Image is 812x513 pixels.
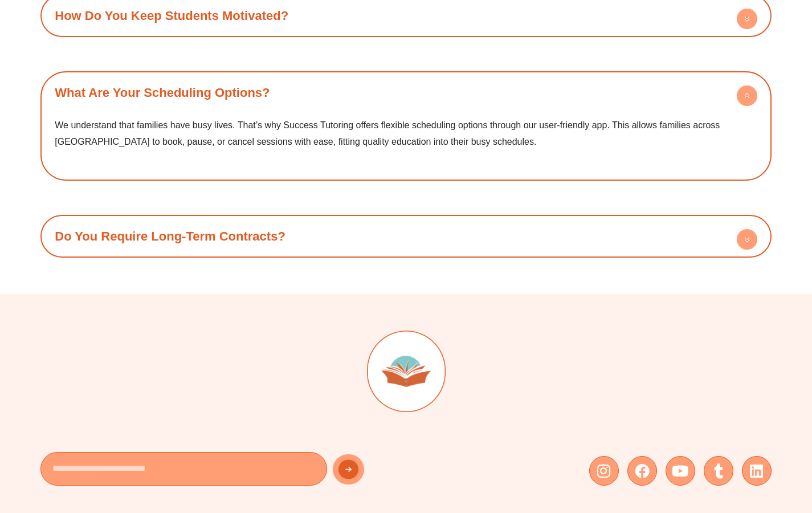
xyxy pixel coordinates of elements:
[40,452,400,491] form: New Form
[55,9,288,23] a: How Do You Keep Students Motivated?
[55,229,285,243] a: Do You Require Long-Term Contracts?
[46,77,766,108] h4: What Are Your Scheduling Options?
[55,85,270,100] a: What Are Your Scheduling Options?
[617,384,812,513] iframe: Chat Widget
[55,120,720,147] span: We understand that families have busy lives. That’s why Success Tutoring offers flexible scheduli...
[46,221,766,252] h4: Do You Require Long-Term Contracts?
[46,108,766,175] div: What Are Your Scheduling Options?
